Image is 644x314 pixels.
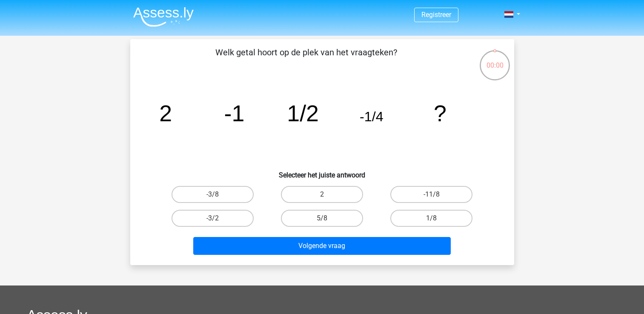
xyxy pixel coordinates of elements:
label: 5/8 [281,210,363,227]
label: -11/8 [390,186,472,203]
label: 1/8 [390,210,472,227]
tspan: 2 [159,100,172,126]
tspan: ? [434,100,447,126]
h6: Selecteer het juiste antwoord [144,164,501,179]
a: Registreer [421,11,451,19]
tspan: -1 [224,100,244,126]
img: Assessly [133,7,194,27]
p: Welk getal hoort op de plek van het vraagteken? [144,46,469,71]
label: -3/8 [172,186,254,203]
div: 00:00 [479,49,511,71]
label: 2 [281,186,363,203]
tspan: -1/4 [360,109,384,124]
tspan: 1/2 [287,100,319,126]
button: Volgende vraag [193,237,451,255]
label: -3/2 [172,210,254,227]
